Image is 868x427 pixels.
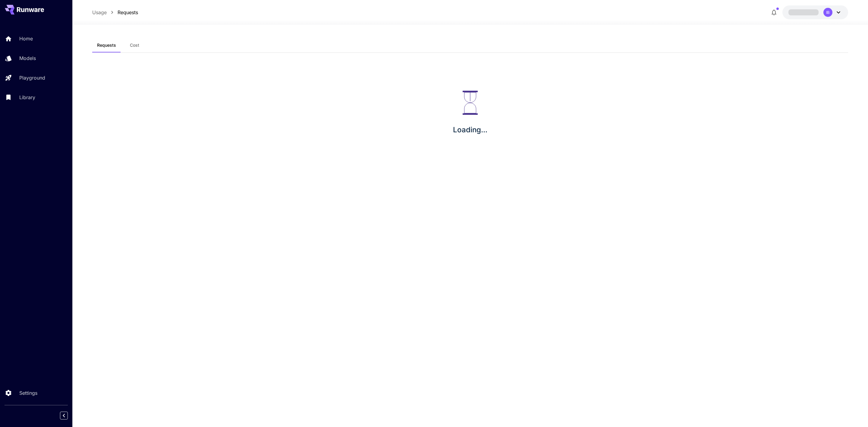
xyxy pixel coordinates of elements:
[19,55,36,62] p: Models
[19,94,35,101] p: Library
[19,74,45,81] p: Playground
[118,9,138,16] a: Requests
[92,9,138,16] nav: breadcrumb
[782,5,848,19] button: IB
[19,389,37,397] p: Settings
[60,412,68,419] button: Collapse sidebar
[130,42,139,48] span: Cost
[64,410,72,421] div: Collapse sidebar
[92,9,107,16] a: Usage
[823,8,832,17] div: IB
[19,35,33,42] p: Home
[453,124,487,135] p: Loading...
[97,42,116,48] span: Requests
